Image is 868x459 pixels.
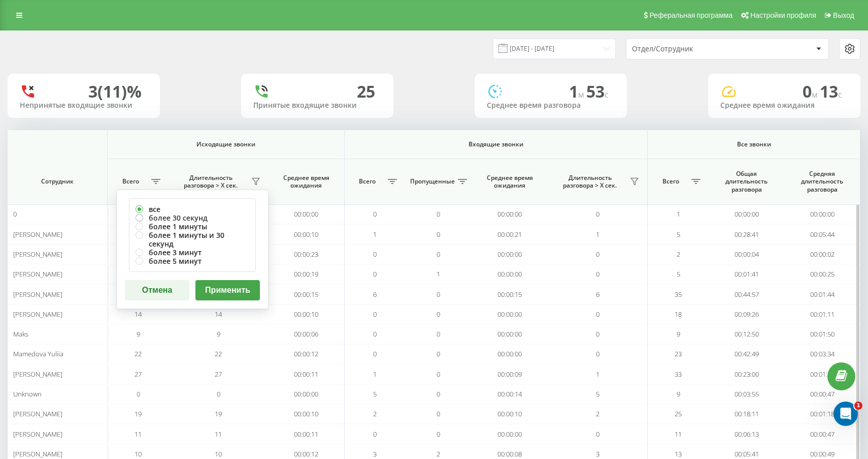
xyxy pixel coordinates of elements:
[373,269,377,279] span: 0
[13,430,62,439] span: [PERSON_NAME]
[663,140,845,148] span: Все звонки
[269,304,344,324] td: 00:00:10
[13,409,62,418] span: [PERSON_NAME]
[13,250,62,259] span: [PERSON_NAME]
[135,409,142,418] span: 19
[373,370,377,379] span: 1
[784,264,860,284] td: 00:00:25
[675,290,682,299] span: 35
[596,389,599,399] span: 5
[596,329,599,339] span: 0
[709,304,784,324] td: 00:09:26
[717,170,776,194] span: Общая длительность разговора
[437,389,440,399] span: 0
[215,370,222,379] span: 27
[784,224,860,244] td: 00:05:44
[784,284,860,304] td: 00:01:44
[586,80,609,102] span: 53
[596,430,599,439] span: 0
[410,177,455,186] span: Пропущенные
[373,290,377,299] span: 6
[437,230,440,239] span: 0
[437,409,440,418] span: 0
[20,101,148,110] div: Непринятые входящие звонки
[709,424,784,444] td: 00:06:13
[136,248,249,257] label: более 3 минут
[269,224,344,244] td: 00:00:10
[135,370,142,379] span: 27
[437,430,440,439] span: 0
[649,11,732,19] span: Реферальная программа
[709,384,784,404] td: 00:03:55
[357,82,375,101] div: 25
[784,404,860,424] td: 00:01:18
[135,430,142,439] span: 11
[135,310,142,319] span: 14
[472,244,548,264] td: 00:00:00
[472,264,548,284] td: 00:00:00
[13,209,17,219] span: 0
[472,324,548,344] td: 00:00:00
[472,224,548,244] td: 00:00:21
[675,370,682,379] span: 33
[653,177,688,186] span: Всего
[437,250,440,259] span: 0
[124,140,328,148] span: Исходящие звонки
[215,349,222,358] span: 22
[472,404,548,424] td: 00:00:10
[269,364,344,384] td: 00:00:11
[833,11,854,19] span: Выход
[137,389,140,399] span: 0
[137,329,140,339] span: 9
[709,224,784,244] td: 00:28:41
[269,204,344,224] td: 00:00:00
[13,449,62,458] span: [PERSON_NAME]
[784,304,860,324] td: 00:01:11
[136,231,249,248] label: более 1 минуты и 30 секунд
[437,329,440,339] span: 0
[675,310,682,319] span: 18
[350,177,385,186] span: Всего
[720,101,848,110] div: Среднее время ожидания
[833,402,858,426] iframe: Intercom live chat
[596,230,599,239] span: 1
[472,364,548,384] td: 00:00:09
[373,230,377,239] span: 1
[596,449,599,458] span: 3
[437,310,440,319] span: 0
[472,384,548,404] td: 00:00:14
[820,80,842,102] span: 13
[215,409,222,418] span: 19
[709,344,784,364] td: 00:42:49
[812,89,820,100] span: м
[215,310,222,319] span: 14
[136,257,249,265] label: более 5 минут
[174,174,248,190] span: Длительность разговора > Х сек.
[784,204,860,224] td: 00:00:00
[569,80,586,102] span: 1
[709,364,784,384] td: 00:23:00
[437,269,440,279] span: 1
[269,344,344,364] td: 00:00:12
[269,424,344,444] td: 00:00:11
[472,304,548,324] td: 00:00:00
[596,310,599,319] span: 0
[605,89,609,100] span: c
[13,269,62,279] span: [PERSON_NAME]
[269,324,344,344] td: 00:00:06
[854,402,862,410] span: 1
[373,329,377,339] span: 0
[136,222,249,231] label: более 1 минуты
[373,250,377,259] span: 0
[709,204,784,224] td: 00:00:00
[269,404,344,424] td: 00:00:10
[373,349,377,358] span: 0
[215,449,222,458] span: 10
[373,389,377,399] span: 5
[277,174,336,190] span: Среднее время ожидания
[195,280,260,300] button: Применить
[480,174,540,190] span: Среднее время ожидания
[709,244,784,264] td: 00:00:04
[784,244,860,264] td: 00:00:02
[136,205,249,213] label: все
